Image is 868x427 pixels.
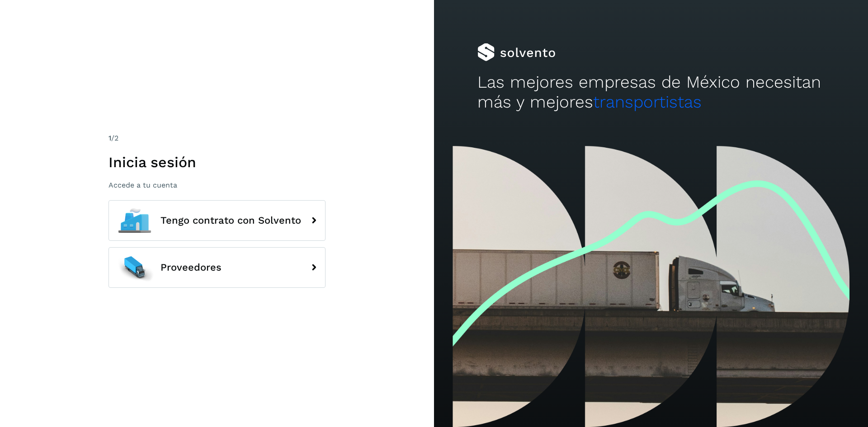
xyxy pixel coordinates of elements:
[477,72,825,113] h2: Las mejores empresas de México necesitan más y mejores
[108,134,111,142] span: 1
[160,262,222,273] span: Proveedores
[108,133,325,144] div: /2
[108,154,325,171] h1: Inicia sesión
[108,181,325,189] p: Accede a tu cuenta
[108,200,325,241] button: Tengo contrato con Solvento
[160,215,301,226] span: Tengo contrato con Solvento
[108,247,325,288] button: Proveedores
[593,92,702,112] span: transportistas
